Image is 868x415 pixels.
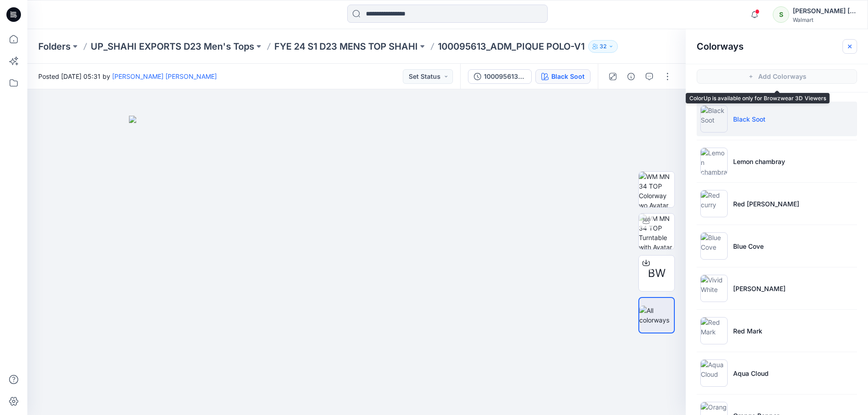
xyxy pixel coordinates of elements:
[468,69,532,84] button: 100095613_ADM_PIQUE POLO-V1
[600,41,606,51] p: 32
[588,40,618,53] button: 32
[648,265,666,282] span: BW
[38,40,71,53] a: Folders
[274,40,418,53] a: FYE 24 S1 D23 MENS TOP SHAHI
[624,69,638,84] button: Details
[91,40,254,53] a: UP_SHAHI EXPORTS D23 Men's Tops
[700,317,728,344] img: Red Mark
[438,40,585,53] p: 100095613_ADM_PIQUE POLO-V1
[793,5,857,16] div: [PERSON_NAME] ​[PERSON_NAME]
[733,369,769,378] p: Aqua Cloud
[38,72,217,81] span: Posted [DATE] 05:31 by
[700,190,728,217] img: Red curry
[112,72,217,80] a: [PERSON_NAME] ​[PERSON_NAME]
[551,72,585,82] div: Black Soot
[700,275,728,302] img: Vivid White
[700,359,728,387] img: Aqua Cloud
[639,214,674,249] img: WM MN 34 TOP Turntable with Avatar
[700,148,728,175] img: Lemon chambray
[733,326,762,336] p: Red Mark
[733,157,785,166] p: Lemon chambray
[733,284,786,293] p: [PERSON_NAME]
[535,69,591,84] button: Black Soot
[697,41,744,52] h2: Colorways
[700,232,728,260] img: Blue Cove
[773,6,789,23] div: S​
[733,114,765,124] p: Black Soot
[700,105,728,133] img: Black Soot
[639,306,674,325] img: All colorways
[639,172,674,207] img: WM MN 34 TOP Colorway wo Avatar
[793,16,857,23] div: Walmart
[484,72,526,82] div: 100095613_ADM_PIQUE POLO-V1
[733,199,799,209] p: Red [PERSON_NAME]
[733,241,764,251] p: Blue Cove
